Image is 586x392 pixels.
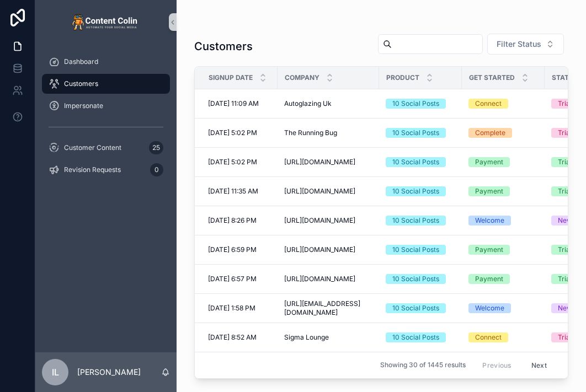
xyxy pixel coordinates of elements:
[284,99,332,108] span: Autoglazing Uk
[35,44,177,194] div: scrollable content
[284,158,355,167] span: [URL][DOMAIN_NAME]
[77,367,141,378] p: [PERSON_NAME]
[475,245,503,255] div: Payment
[475,303,504,313] div: Welcome
[475,274,503,284] div: Payment
[475,157,503,167] div: Payment
[52,366,59,379] span: IL
[208,333,257,342] span: [DATE] 8:52 AM
[149,141,163,154] div: 25
[487,34,564,55] button: Select Button
[475,186,503,196] div: Payment
[558,303,572,313] div: New
[150,163,163,176] div: 0
[64,57,98,66] span: Dashboard
[42,52,170,72] a: Dashboard
[392,303,439,313] div: 10 Social Posts
[64,165,121,174] span: Revision Requests
[42,160,170,180] a: Revision Requests0
[392,274,439,284] div: 10 Social Posts
[72,13,140,31] img: App logo
[469,73,515,82] span: Get Started
[208,216,257,225] span: [DATE] 8:26 PM
[284,299,372,317] span: [URL][EMAIL_ADDRESS][DOMAIN_NAME]
[558,245,572,255] div: Trial
[64,143,121,152] span: Customer Content
[64,79,98,88] span: Customers
[552,73,578,82] span: Status
[392,245,439,255] div: 10 Social Posts
[524,357,555,374] button: Next
[284,216,355,225] span: [URL][DOMAIN_NAME]
[475,332,502,342] div: Connect
[386,73,419,82] span: Product
[558,186,572,196] div: Trial
[209,73,253,82] span: Signup Date
[380,361,466,370] span: Showing 30 of 1445 results
[208,275,257,283] span: [DATE] 6:57 PM
[208,128,257,137] span: [DATE] 5:02 PM
[392,216,439,225] div: 10 Social Posts
[42,74,170,94] a: Customers
[208,99,259,108] span: [DATE] 11:09 AM
[558,157,572,167] div: Trial
[284,187,355,196] span: [URL][DOMAIN_NAME]
[284,128,337,137] span: The Running Bug
[392,332,439,342] div: 10 Social Posts
[475,99,502,109] div: Connect
[284,333,329,342] span: Sigma Lounge
[284,245,355,254] span: [URL][DOMAIN_NAME]
[497,39,541,50] span: Filter Status
[208,158,257,167] span: [DATE] 5:02 PM
[475,128,505,138] div: Complete
[42,96,170,116] a: Impersonate
[285,73,319,82] span: Company
[42,138,170,158] a: Customer Content25
[475,216,504,225] div: Welcome
[392,186,439,196] div: 10 Social Posts
[392,99,439,109] div: 10 Social Posts
[208,245,257,254] span: [DATE] 6:59 PM
[208,187,258,196] span: [DATE] 11:35 AM
[558,274,572,284] div: Trial
[558,216,572,225] div: New
[392,128,439,138] div: 10 Social Posts
[392,157,439,167] div: 10 Social Posts
[208,304,255,313] span: [DATE] 1:58 PM
[194,39,253,54] h1: Customers
[284,275,355,283] span: [URL][DOMAIN_NAME]
[64,101,103,110] span: Impersonate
